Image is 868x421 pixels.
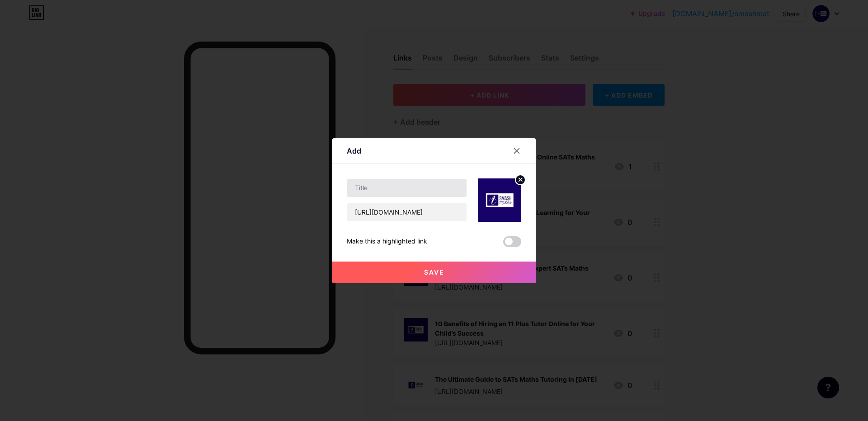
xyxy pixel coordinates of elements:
[347,145,361,156] div: Add
[347,203,467,221] input: URL
[478,178,521,222] img: link_thumbnail
[347,236,427,247] div: Make this a highlighted link
[347,179,467,197] input: Title
[424,268,444,276] span: Save
[332,262,536,283] button: Save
